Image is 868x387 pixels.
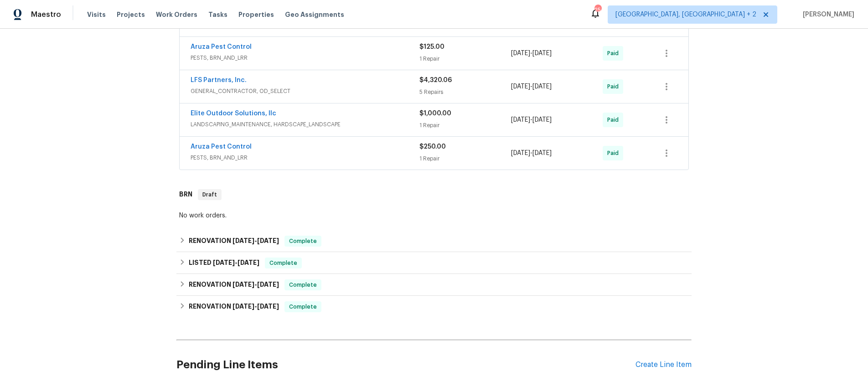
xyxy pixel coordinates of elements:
span: LANDSCAPING_MAINTENANCE, HARDSCAPE_LANDSCAPE [191,120,419,129]
span: Geo Assignments [285,10,344,19]
div: RENOVATION [DATE]-[DATE]Complete [176,230,692,252]
a: Elite Outdoor Solutions, llc [191,110,276,117]
span: PESTS, BRN_AND_LRR [191,53,419,62]
h6: RENOVATION [189,301,279,312]
span: - [511,82,552,91]
span: Complete [266,258,301,268]
span: [DATE] [232,281,254,288]
a: Aruza Pest Control [191,144,252,150]
span: [DATE] [257,303,279,310]
h6: LISTED [189,258,259,268]
span: Complete [285,302,320,311]
span: [GEOGRAPHIC_DATA], [GEOGRAPHIC_DATA] + 2 [615,10,756,19]
span: Tasks [208,11,227,18]
a: Aruza Pest Control [191,44,252,50]
span: [DATE] [532,83,552,90]
span: - [511,149,552,158]
span: [DATE] [232,237,254,244]
span: Work Orders [156,10,197,19]
span: $125.00 [419,44,444,50]
span: [DATE] [532,150,552,156]
span: [DATE] [238,259,259,266]
h6: RENOVATION [189,279,279,290]
span: - [511,49,552,58]
span: $1,000.00 [419,110,451,117]
h2: Pending Line Items [176,344,635,386]
span: Complete [285,280,320,289]
span: Complete [285,237,320,246]
span: Maestro [31,10,61,19]
div: BRN Draft [176,180,692,209]
div: No work orders. [179,211,689,220]
span: PESTS, BRN_AND_LRR [191,153,419,162]
span: - [213,259,259,266]
span: [DATE] [232,303,254,310]
div: LISTED [DATE]-[DATE]Complete [176,252,692,274]
span: Draft [199,190,221,199]
div: 1 Repair [419,154,511,163]
span: - [232,303,279,310]
span: $250.00 [419,144,446,150]
span: [DATE] [257,281,279,288]
div: RENOVATION [DATE]-[DATE]Complete [176,296,692,318]
span: [DATE] [213,259,235,266]
div: 1 Repair [419,121,511,130]
span: [DATE] [511,83,530,90]
span: [DATE] [511,117,530,123]
span: [DATE] [257,237,279,244]
h6: RENOVATION [189,236,279,247]
span: - [232,281,279,288]
div: 5 Repairs [419,88,511,97]
span: [DATE] [532,117,552,123]
span: [PERSON_NAME] [799,10,854,19]
div: 25 [594,5,601,15]
div: RENOVATION [DATE]-[DATE]Complete [176,274,692,296]
span: [DATE] [532,50,552,57]
span: Paid [607,82,622,91]
div: Create Line Item [635,361,692,369]
span: Paid [607,149,622,158]
span: Visits [87,10,106,19]
span: Paid [607,115,622,124]
span: [DATE] [511,150,530,156]
span: - [232,237,279,244]
span: Properties [238,10,274,19]
div: 1 Repair [419,54,511,63]
span: $4,320.06 [419,77,452,83]
a: LFS Partners, Inc. [191,77,247,83]
span: Paid [607,49,622,58]
span: GENERAL_CONTRACTOR, OD_SELECT [191,87,419,96]
span: Projects [117,10,145,19]
span: [DATE] [511,50,530,57]
h6: BRN [179,189,192,200]
span: - [511,115,552,124]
